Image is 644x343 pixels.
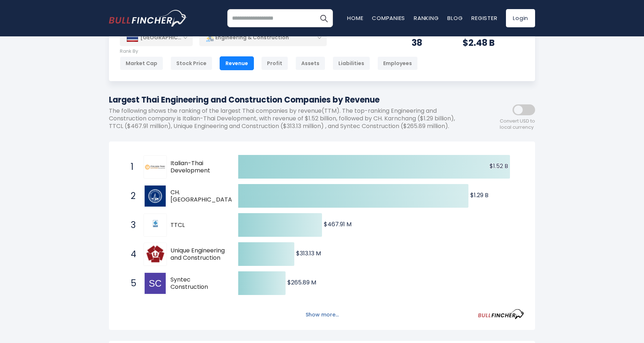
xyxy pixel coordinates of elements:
span: TTCL [170,222,225,229]
div: Revenue [220,56,254,70]
div: Stock Price [170,56,212,70]
span: 3 [127,219,134,231]
span: Unique Engineering and Construction [170,247,225,262]
img: Italian-Thai Development [145,164,166,170]
div: Market Cap [120,56,163,70]
text: $313.13 M [296,249,321,258]
a: Go to homepage [109,10,187,27]
h1: Largest Thai Engineering and Construction Companies by Revenue [109,94,470,106]
span: 1 [127,161,134,173]
div: Engineering & Construction [199,29,327,46]
a: Login [506,9,535,27]
span: Italian-Thai Development [170,160,225,175]
div: 38 [412,37,444,48]
span: 5 [127,277,134,290]
span: CH. [GEOGRAPHIC_DATA] [170,189,235,204]
img: Syntec Construction [145,273,166,294]
div: Assets [295,56,325,70]
text: $1.29 B [470,191,488,199]
img: TTCL [145,220,166,231]
text: $1.52 B [490,162,508,170]
img: bullfincher logo [109,10,187,27]
a: Companies [372,14,405,22]
span: 2 [127,190,134,202]
div: $2.48 B [463,37,524,48]
a: Ranking [414,14,439,22]
p: The following shows the ranking of the largest Thai companies by revenue(TTM). The top-ranking En... [109,107,470,130]
p: Rank By [120,48,418,55]
span: Convert USD to local currency [500,118,535,131]
div: Liabilities [333,56,370,70]
div: [GEOGRAPHIC_DATA] [120,30,193,46]
a: Blog [447,14,463,22]
a: Home [347,14,363,22]
div: Employees [377,56,418,70]
button: Search [315,9,333,27]
img: CH. Karnchang [145,186,166,207]
img: Unique Engineering and Construction [145,244,166,265]
text: $265.89 M [287,278,316,287]
span: 4 [127,248,134,260]
text: $467.91 M [324,220,352,228]
a: Register [471,14,497,22]
span: Syntec Construction [170,276,225,291]
button: Show more... [301,309,343,321]
div: Profit [261,56,288,70]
